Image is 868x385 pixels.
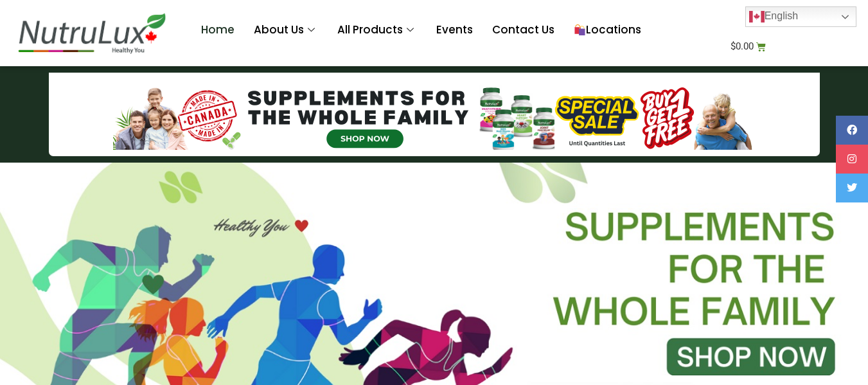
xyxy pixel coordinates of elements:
a: About Us [244,4,328,56]
bdi: 0.00 [731,40,754,52]
a: Events [427,4,483,56]
a: $0.00 [715,34,782,59]
a: All Products [328,4,427,56]
img: 🛍️ [574,24,585,35]
a: Locations [564,4,651,56]
img: en [749,9,765,24]
a: Home [191,4,244,56]
a: English [745,6,856,27]
span: $ [731,40,736,52]
a: Contact Us [483,4,564,56]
